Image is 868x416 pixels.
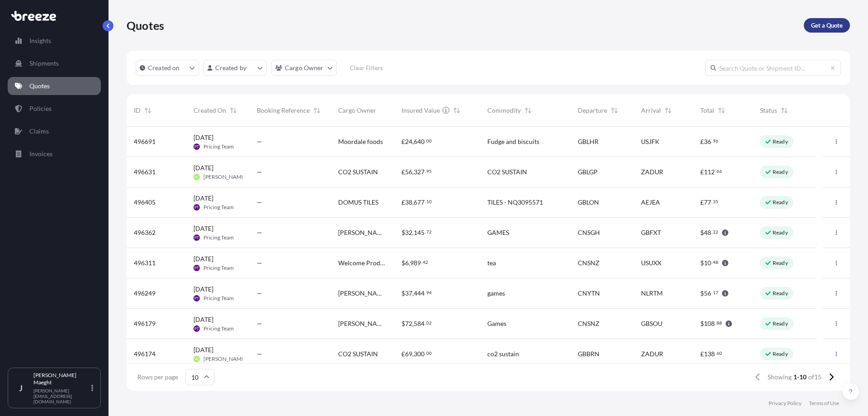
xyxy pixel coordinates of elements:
button: Sort [451,105,462,116]
span: 584 [414,320,425,327]
p: Get a Quote [811,21,843,30]
span: [DATE] [193,194,213,203]
span: VC [194,172,199,182]
span: [PERSON_NAME] games [338,228,387,237]
span: 24 [405,139,412,145]
span: 22 [713,230,718,234]
p: Quotes [29,81,50,91]
span: 138 [704,351,715,357]
span: USUXX [641,258,661,268]
span: 66 [717,170,722,173]
span: £ [700,139,704,145]
span: PT [194,233,199,242]
p: Ready [773,290,788,297]
span: 496311 [134,258,156,268]
button: Sort [142,105,153,116]
a: Shipments [8,54,101,72]
p: [PERSON_NAME][EMAIL_ADDRESS][DOMAIN_NAME] [33,388,90,404]
span: — [257,167,262,177]
p: Cargo Owner [285,63,324,72]
span: PT [194,203,199,212]
input: Search Quote or Shipment ID... [705,60,841,76]
span: 35 [713,200,718,203]
span: games [487,289,505,298]
a: Get a Quote [804,18,850,33]
span: 10 [426,200,432,203]
span: Created On [193,106,226,115]
span: 36 [704,139,711,145]
span: , [412,139,414,145]
span: , [412,320,414,327]
span: 56 [704,290,711,296]
span: 496174 [134,349,156,359]
span: Games [487,319,506,328]
p: Insights [29,36,51,45]
span: — [257,319,262,328]
span: Moordale foods [338,137,383,146]
span: . [425,291,426,294]
button: createdOn Filter options [136,60,199,76]
a: Quotes [8,77,101,95]
span: — [257,137,262,146]
span: CO2 SUSTAIN [338,349,378,359]
span: , [412,290,414,296]
span: 677 [414,199,425,206]
span: , [412,351,414,357]
span: Pricing Team [203,234,234,241]
span: [DATE] [193,315,213,324]
p: Created on [148,63,180,72]
span: 48 [704,230,711,236]
p: Shipments [29,59,59,68]
span: Welcome Products [338,258,387,268]
span: Commodity [487,106,521,115]
span: Pricing Team [203,325,234,332]
span: Pricing Team [203,204,234,211]
span: 48 [713,261,718,264]
span: of 15 [808,373,821,382]
span: 96 [713,139,718,143]
span: 496405 [134,198,156,207]
span: 327 [414,169,425,175]
span: — [257,289,262,298]
span: 37 [405,290,412,296]
span: . [425,352,426,355]
span: [DATE] [193,345,213,354]
span: 60 [717,352,722,355]
span: . [425,321,426,325]
span: Pricing Team [203,143,234,150]
button: Sort [779,105,790,116]
span: 496362 [134,228,156,237]
p: Privacy Policy [769,400,802,407]
a: Invoices [8,145,101,163]
span: . [425,170,426,173]
span: $ [401,320,405,327]
button: Clear Filters [341,61,392,75]
span: GBLHR [578,137,599,146]
span: VC [194,354,199,363]
span: AEJEA [641,198,660,207]
span: [PERSON_NAME] [203,355,246,363]
span: 496249 [134,289,156,298]
p: Quotes [127,18,164,33]
a: Terms of Use [809,400,839,407]
p: Ready [773,259,788,267]
span: CNSGH [578,228,600,237]
span: 496179 [134,319,156,328]
span: — [257,258,262,268]
p: Policies [29,104,52,113]
span: GBFXT [641,228,661,237]
span: , [409,260,410,266]
span: £ [401,139,405,145]
span: Pricing Team [203,295,234,302]
span: [DATE] [193,163,213,172]
span: Rows per page [137,373,178,382]
span: $ [401,230,405,236]
button: Sort [663,105,674,116]
a: Insights [8,32,101,50]
span: GBLGP [578,167,598,177]
span: 77 [704,199,711,206]
span: Insured Value [401,106,440,115]
span: . [425,200,426,203]
span: DOMUS TILES [338,198,378,207]
span: GBLON [578,198,599,207]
